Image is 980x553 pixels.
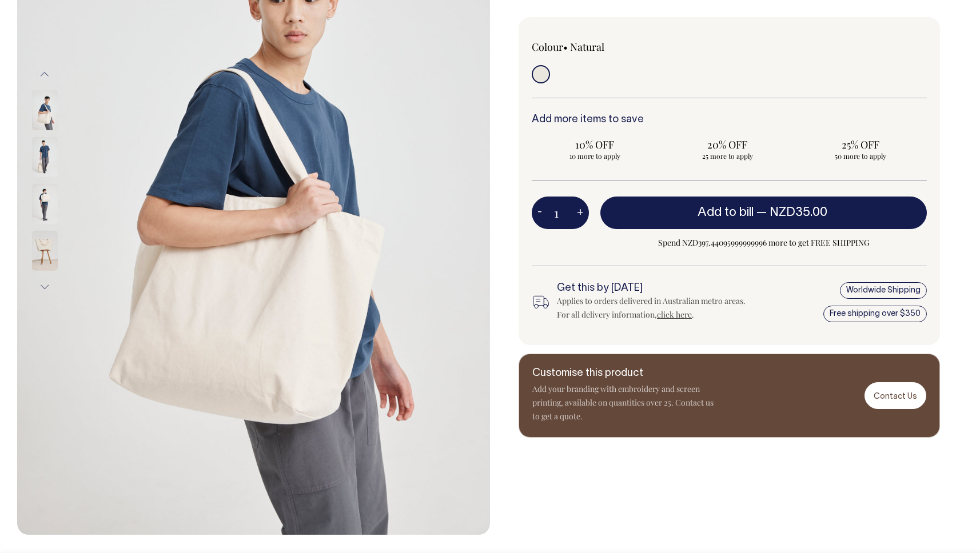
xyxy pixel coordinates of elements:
input: 20% OFF 25 more to apply [664,134,790,164]
span: 20% OFF [670,138,784,151]
a: click here [657,309,692,320]
span: 25 more to apply [670,151,784,161]
div: Applies to orders delivered in Australian metro areas. For all delivery information, . [557,294,747,322]
img: natural [32,137,58,177]
input: 25% OFF 50 more to apply [798,134,923,164]
label: Natural [570,40,604,54]
div: Colour [532,40,690,54]
span: Add to bill [698,207,754,218]
span: 25% OFF [803,138,918,151]
p: Add your branding with embroidery and screen printing, available on quantities over 25. Contact u... [532,382,715,423]
button: - [532,202,548,225]
h6: Get this by [DATE] [557,283,747,294]
button: Add to bill —NZD35.00 [600,197,927,229]
h6: Add more items to save [532,114,927,126]
a: Contact Us [865,382,926,409]
span: 50 more to apply [803,151,918,161]
span: • [563,40,568,54]
span: Spend NZD397.44095999999996 more to get FREE SHIPPING [600,236,927,250]
img: natural [32,184,58,224]
button: Next [36,274,53,300]
span: NZD35.00 [770,207,827,218]
button: Previous [36,61,53,87]
input: 10% OFF 10 more to apply [532,134,658,164]
img: natural [32,231,58,271]
span: 10% OFF [537,138,652,151]
h6: Customise this product [532,368,715,379]
span: 10 more to apply [537,151,652,161]
button: + [571,202,589,225]
span: — [756,207,830,218]
img: natural [32,90,58,130]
